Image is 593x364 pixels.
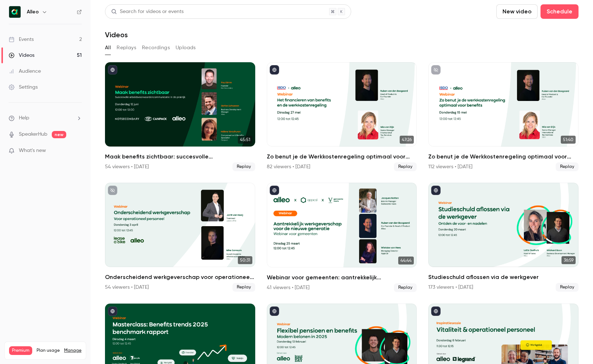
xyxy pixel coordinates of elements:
[19,131,47,138] a: SpeakerHub
[142,42,170,54] button: Recordings
[431,306,441,316] button: published
[270,65,279,75] button: published
[52,131,66,138] span: new
[105,183,255,292] a: 50:31Onderscheidend werkgeverschap voor operationeel personeel54 viewers • [DATE]Replay
[9,346,32,355] span: Premium
[105,42,111,54] button: All
[428,62,579,171] li: Zo benut je de Werkkostenregeling optimaal voor benefits
[267,273,417,282] h2: Webinar voor gemeenten: aantrekkelijk werkgeverschap voor de nieuwe generatie
[428,284,473,291] div: 173 viewers • [DATE]
[232,283,255,292] span: Replay
[105,273,255,282] h2: Onderscheidend werkgeverschap voor operationeel personeel
[431,65,441,75] button: unpublished
[117,42,136,54] button: Replays
[270,186,279,195] button: published
[9,52,34,59] div: Videos
[105,62,255,171] li: Maak benefits zichtbaar: succesvolle arbeidsvoorwaarden communicatie in de praktijk
[105,62,255,171] a: 45:51Maak benefits zichtbaar: succesvolle arbeidsvoorwaarden communicatie in de praktijk54 viewer...
[394,283,417,292] span: Replay
[267,183,417,292] a: 44:44Webinar voor gemeenten: aantrekkelijk werkgeverschap voor de nieuwe generatie41 viewers • [D...
[428,163,472,170] div: 112 viewers • [DATE]
[431,186,441,195] button: published
[238,136,252,144] span: 45:51
[496,4,538,19] button: New video
[19,147,46,155] span: What's new
[27,8,39,16] h6: Alleo
[108,306,117,316] button: published
[111,8,184,16] div: Search for videos or events
[428,183,579,292] a: 36:59Studieschuld aflossen via de werkgever173 viewers • [DATE]Replay
[267,152,417,161] h2: Zo benut je de Werkkostenregeling optimaal voor benefits
[19,114,29,122] span: Help
[108,65,117,75] button: published
[541,4,579,19] button: Schedule
[400,136,414,144] span: 47:26
[270,306,279,316] button: published
[556,283,579,292] span: Replay
[267,62,417,171] li: Zo benut je de Werkkostenregeling optimaal voor benefits
[267,183,417,292] li: Webinar voor gemeenten: aantrekkelijk werkgeverschap voor de nieuwe generatie
[428,183,579,292] li: Studieschuld aflossen via de werkgever
[428,62,579,171] a: 51:40Zo benut je de Werkkostenregeling optimaal voor benefits112 viewers • [DATE]Replay
[105,284,149,291] div: 54 viewers • [DATE]
[105,4,579,360] section: Videos
[556,162,579,171] span: Replay
[176,42,196,54] button: Uploads
[9,36,34,43] div: Events
[9,84,38,91] div: Settings
[64,348,81,354] a: Manage
[561,136,576,144] span: 51:40
[428,152,579,161] h2: Zo benut je de Werkkostenregeling optimaal voor benefits
[105,152,255,161] h2: Maak benefits zichtbaar: succesvolle arbeidsvoorwaarden communicatie in de praktijk
[9,6,21,18] img: Alleo
[73,148,82,154] iframe: Noticeable Trigger
[398,257,414,264] span: 44:44
[108,186,117,195] button: unpublished
[267,163,310,170] div: 82 viewers • [DATE]
[267,62,417,171] a: 47:26Zo benut je de Werkkostenregeling optimaal voor benefits82 viewers • [DATE]Replay
[105,163,149,170] div: 54 viewers • [DATE]
[9,114,82,122] li: help-dropdown-opener
[562,256,576,264] span: 36:59
[37,348,60,354] span: Plan usage
[394,162,417,171] span: Replay
[232,162,255,171] span: Replay
[267,284,310,291] div: 41 viewers • [DATE]
[428,273,579,282] h2: Studieschuld aflossen via de werkgever
[9,68,41,75] div: Audience
[105,183,255,292] li: Onderscheidend werkgeverschap voor operationeel personeel
[105,30,128,39] h1: Videos
[238,256,252,264] span: 50:31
